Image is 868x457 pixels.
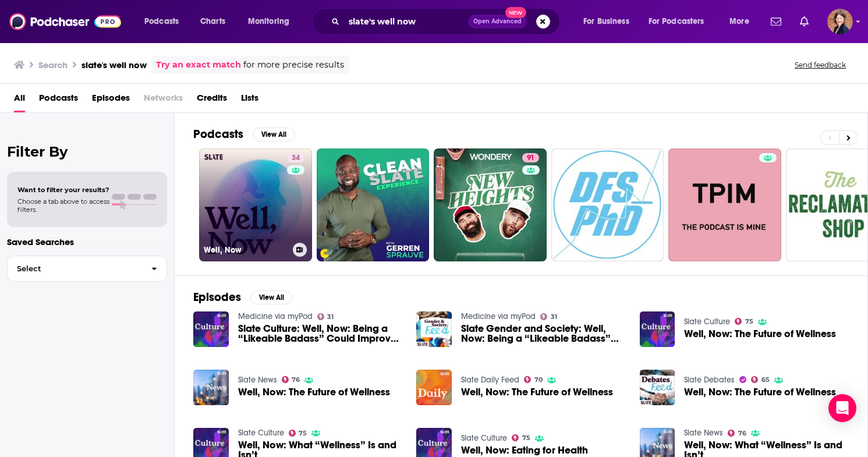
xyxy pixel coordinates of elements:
img: Slate Gender and Society: Well, Now: Being a “Likeable Badass” Could Improve Your Health [416,311,452,347]
span: 76 [292,377,300,382]
span: For Business [583,13,629,30]
span: Podcasts [144,13,179,30]
button: View All [253,127,295,141]
a: Show notifications dropdown [766,12,786,31]
span: Logged in as alafair66639 [827,9,853,34]
div: Open Intercom Messenger [828,394,856,422]
a: Slate Culture: Well, Now: Being a “Likeable Badass” Could Improve Your Health [238,324,403,343]
a: PodcastsView All [193,127,295,141]
a: 75 [735,318,753,325]
span: 91 [527,153,534,164]
img: Well, Now: The Future of Wellness [640,370,675,405]
span: 34 [292,153,300,164]
span: for more precise results [243,58,344,72]
button: Select [7,256,167,282]
h2: Episodes [193,290,241,304]
span: Charts [200,13,225,30]
button: open menu [575,12,644,31]
button: open menu [240,12,304,31]
img: Well, Now: The Future of Wellness [416,370,452,405]
span: Lists [241,88,258,112]
input: Search podcasts, credits, & more... [344,12,468,31]
button: Send feedback [791,60,849,70]
span: More [729,13,749,30]
a: 75 [512,434,530,441]
img: Well, Now: The Future of Wellness [640,311,675,347]
a: Try an exact match [156,58,241,72]
button: Open AdvancedNew [468,15,527,29]
a: 31 [540,313,557,320]
h2: Podcasts [193,127,243,141]
a: Slate Gender and Society: Well, Now: Being a “Likeable Badass” Could Improve Your Health [461,324,626,343]
span: Monitoring [248,13,289,30]
span: Select [8,265,142,272]
a: Show notifications dropdown [795,12,813,31]
div: Search podcasts, credits, & more... [323,8,571,35]
a: Medicine via myPod [461,311,536,321]
a: 34 [287,153,304,162]
span: 76 [738,431,746,436]
a: Slate Culture [684,317,730,327]
a: 76 [282,376,300,383]
a: Credits [197,88,227,112]
a: 91 [434,148,547,261]
span: 75 [745,319,753,324]
span: 75 [299,431,307,436]
img: Well, Now: The Future of Wellness [193,370,229,405]
span: Open Advanced [473,19,522,24]
a: 70 [524,376,543,383]
a: Well, Now: The Future of Wellness [684,387,836,397]
h3: Search [38,59,68,70]
a: Well, Now: Eating for Health [461,445,588,455]
a: Slate Debates [684,375,735,385]
a: Slate Culture [461,433,507,443]
a: 91 [522,153,539,162]
span: For Podcasters [649,13,704,30]
a: Well, Now: The Future of Wellness [684,329,836,339]
a: 75 [289,430,307,437]
button: open menu [641,12,721,31]
a: 34Well, Now [199,148,312,261]
span: Networks [144,88,183,112]
span: Well, Now: The Future of Wellness [238,387,390,397]
img: Podchaser - Follow, Share and Rate Podcasts [9,10,121,33]
button: View All [250,291,292,304]
button: open menu [721,12,764,31]
h3: slate's well now [82,59,147,70]
span: Want to filter your results? [17,186,109,194]
a: Charts [193,12,232,31]
button: Show profile menu [827,9,853,34]
a: Podcasts [39,88,78,112]
a: Slate Culture [238,428,284,438]
a: Slate Culture: Well, Now: Being a “Likeable Badass” Could Improve Your Health [193,311,229,347]
a: EpisodesView All [193,290,292,304]
p: Saved Searches [7,236,167,247]
a: Episodes [92,88,130,112]
h2: Filter By [7,143,167,160]
a: 65 [751,376,770,383]
span: 31 [327,314,334,320]
a: 31 [317,313,334,320]
a: Slate News [238,375,277,385]
button: open menu [136,12,194,31]
a: Slate News [684,428,723,438]
a: All [14,88,25,112]
a: Slate Daily Feed [461,375,519,385]
a: Well, Now: The Future of Wellness [461,387,613,397]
